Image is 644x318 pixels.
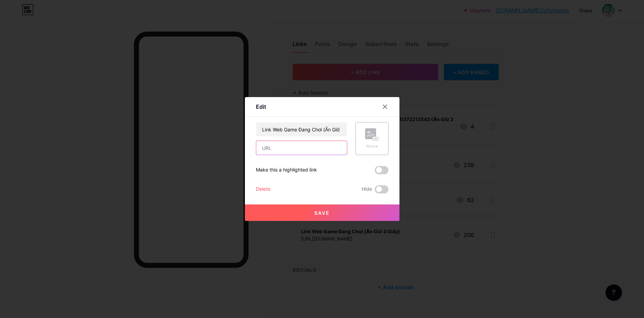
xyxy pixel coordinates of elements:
[256,185,270,193] div: Delete
[245,204,399,221] button: Save
[256,122,347,136] input: Title
[314,210,330,216] span: Save
[365,144,379,149] div: Picture
[256,103,266,111] div: Edit
[256,166,317,174] div: Make this a highlighted link
[362,185,372,193] span: Hide
[256,141,347,155] input: URL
